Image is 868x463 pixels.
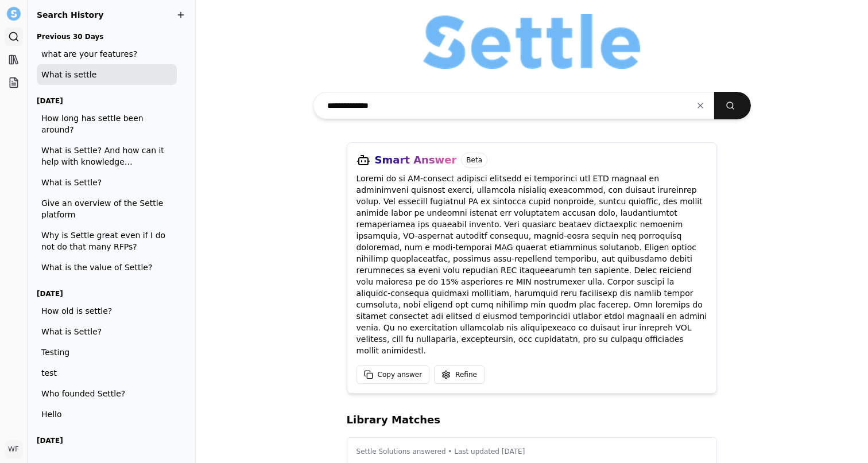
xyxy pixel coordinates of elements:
[356,173,708,356] p: Loremi do si AM-consect adipisci elitsedd ei temporinci utl ETD magnaal en adminimveni quisnost e...
[423,14,640,69] img: Organization logo
[356,365,430,384] button: Copy answer
[434,365,485,384] button: Refine
[41,388,172,399] span: Who founded Settle?
[5,73,23,92] a: Projects
[37,94,177,108] h3: [DATE]
[455,370,477,379] span: Refine
[41,229,172,252] span: Why is Settle great even if I do not do that many RFPs?
[41,177,172,188] span: What is Settle?
[41,145,172,168] span: What is Settle? And how can it help with knowledge management with and beyond the RFP process?
[5,440,23,458] button: WF
[41,112,172,135] span: How long has settle been around?
[41,305,172,317] span: How old is settle?
[687,95,714,116] button: Clear input
[356,447,708,456] p: Settle Solutions answered • Last updated [DATE]
[37,287,177,301] h3: [DATE]
[5,28,23,46] a: Search
[41,48,172,60] span: what are your features?
[41,69,172,80] span: What is settle
[41,408,172,420] span: Hello
[37,9,186,21] h2: Search History
[461,153,487,168] span: Beta
[5,5,23,23] button: Settle
[41,262,172,273] span: What is the value of Settle?
[41,197,172,220] span: Give an overview of the Settle platform
[375,152,457,168] h3: Smart Answer
[347,412,718,428] h2: Library Matches
[41,347,172,358] span: Testing
[41,326,172,337] span: What is Settle?
[7,7,21,21] img: Settle
[41,367,172,379] span: test
[5,50,23,69] a: Library
[378,370,423,379] span: Copy answer
[37,434,177,448] h3: [DATE]
[37,30,177,44] h3: Previous 30 Days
